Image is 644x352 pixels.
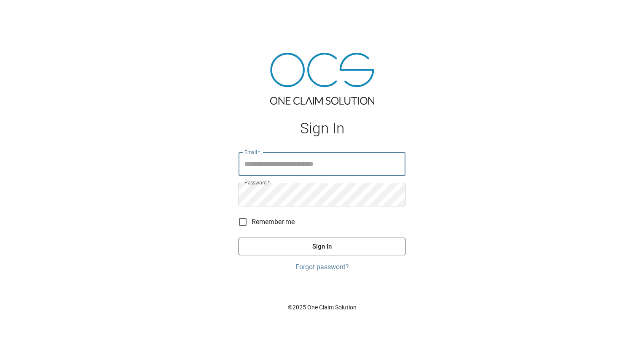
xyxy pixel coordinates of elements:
label: Password [244,179,270,186]
img: ocs-logo-white-transparent.png [10,5,44,22]
label: Email [244,149,260,156]
img: ocs-logo-tra.png [270,53,374,105]
h1: Sign In [239,120,405,137]
span: Remember me [252,217,295,227]
button: Sign In [239,238,405,255]
p: © 2025 One Claim Solution [239,303,405,311]
a: Forgot password? [239,262,405,272]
